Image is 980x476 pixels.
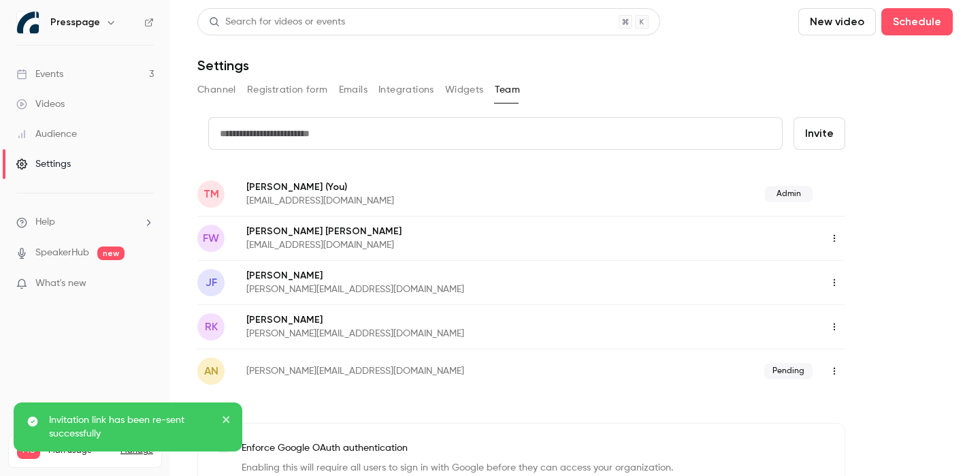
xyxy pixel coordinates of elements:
span: new [97,247,125,260]
span: Pending [764,363,813,379]
button: Emails [339,79,367,101]
button: Channel [197,79,236,101]
span: TM [203,186,219,202]
p: [PERSON_NAME] [246,269,644,283]
p: [PERSON_NAME][EMAIL_ADDRESS][DOMAIN_NAME] [246,283,644,296]
div: Search for videos or events [209,15,345,29]
div: Audience [16,127,77,141]
p: [PERSON_NAME][EMAIL_ADDRESS][DOMAIN_NAME] [246,327,644,340]
span: What's new [35,276,86,291]
p: Enabling this will require all users to sign in with Google before they can access your organizat... [242,461,673,475]
button: Integrations [378,79,434,101]
span: Help [35,215,55,229]
p: Enforce Google OAuth authentication [242,441,673,456]
span: JF [206,274,217,291]
button: Widgets [445,79,484,101]
a: SpeakerHub [35,246,89,260]
button: close [222,413,231,430]
button: New video [798,8,876,35]
button: Schedule [881,8,953,35]
span: (You) [323,180,347,194]
li: help-dropdown-opener [16,215,154,229]
img: Presspage [17,12,39,33]
h6: Presspage [50,16,100,29]
p: [PERSON_NAME] [246,180,580,194]
p: [PERSON_NAME] [PERSON_NAME] [246,225,612,238]
iframe: Noticeable Trigger [137,278,154,290]
p: [PERSON_NAME][EMAIL_ADDRESS][DOMAIN_NAME] [246,364,615,378]
span: RK [205,319,218,335]
p: [EMAIL_ADDRESS][DOMAIN_NAME] [246,194,580,208]
div: Videos [16,97,65,111]
span: Admin [765,186,813,202]
h1: Settings [197,57,249,74]
span: FW [203,230,219,247]
button: Invite [794,117,845,150]
button: Registration form [247,79,328,101]
p: [PERSON_NAME] [246,313,644,327]
button: Team [495,79,521,101]
p: [EMAIL_ADDRESS][DOMAIN_NAME] [246,238,612,252]
span: an [204,363,218,379]
p: Invitation link has been re-sent successfully [49,413,212,441]
div: Settings [16,157,71,171]
div: Events [16,67,63,81]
